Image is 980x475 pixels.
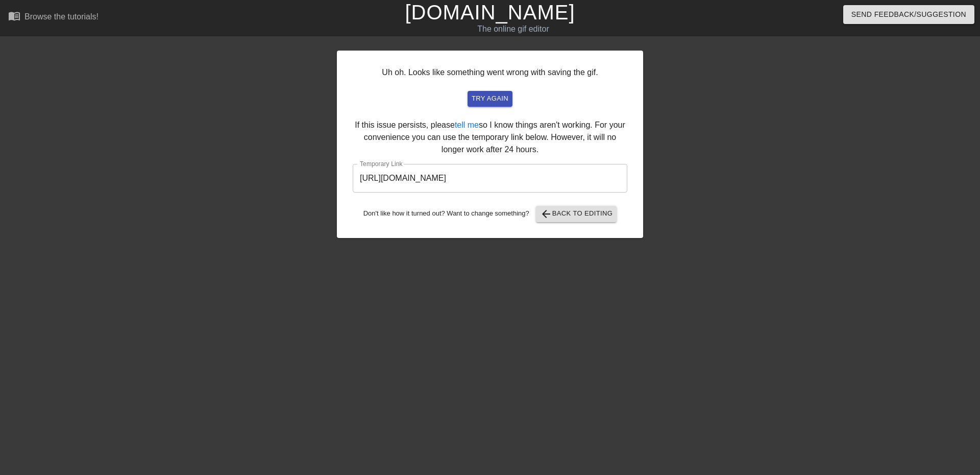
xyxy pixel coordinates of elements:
[472,93,508,105] span: try again
[843,5,974,24] button: Send Feedback/Suggestion
[536,206,617,222] button: Back to Editing
[540,208,552,220] span: arrow_back
[353,206,627,222] div: Don't like how it turned out? Want to change something?
[24,12,99,21] div: Browse the tutorials!
[455,121,479,129] a: tell me
[405,1,575,23] a: [DOMAIN_NAME]
[332,23,695,35] div: The online gif editor
[540,208,613,220] span: Back to Editing
[353,164,627,193] input: bare
[8,10,20,22] span: menu_book
[468,91,512,107] button: try again
[8,10,99,26] a: Browse the tutorials!
[337,51,643,238] div: Uh oh. Looks like something went wrong with saving the gif. If this issue persists, please so I k...
[851,8,966,21] span: Send Feedback/Suggestion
